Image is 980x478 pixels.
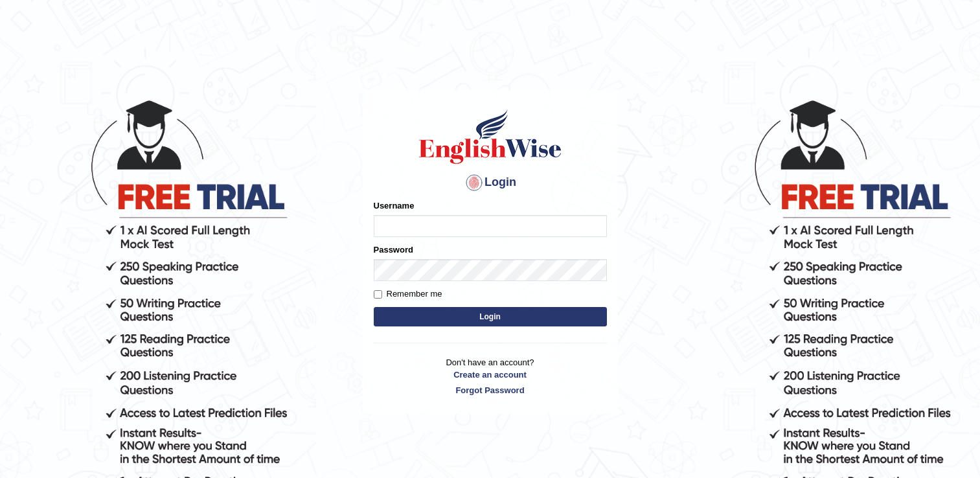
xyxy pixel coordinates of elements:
img: Logo of English Wise sign in for intelligent practice with AI [416,108,564,166]
a: Forgot Password [374,384,607,396]
label: Username [374,199,415,212]
a: Create an account [374,369,607,381]
p: Don't have an account? [374,356,607,396]
input: Remember me [374,290,382,299]
button: Login [374,307,607,326]
h4: Login [374,172,607,193]
label: Remember me [374,288,442,301]
label: Password [374,244,413,256]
